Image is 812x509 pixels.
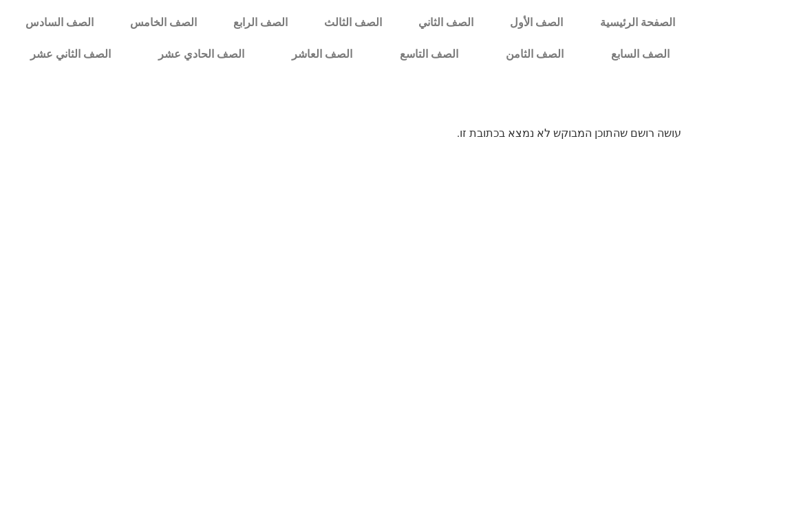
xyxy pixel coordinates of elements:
a: الصف العاشر [268,39,376,70]
a: الصفحة الرئيسية [581,7,693,39]
a: الصف الثامن [482,39,587,70]
p: עושה רושם שהתוכן המבוקש לא נמצא בכתובת זו. [131,125,681,142]
a: الصف الخامس [111,7,215,39]
a: الصف السادس [7,7,111,39]
a: الصف الثاني [400,7,492,39]
a: الصف الثالث [306,7,400,39]
a: الصف السابع [587,39,693,70]
a: الصف التاسع [376,39,482,70]
a: الصف الثاني عشر [7,39,135,70]
a: الصف الأول [492,7,581,39]
a: الصف الرابع [215,7,306,39]
a: الصف الحادي عشر [135,39,268,70]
